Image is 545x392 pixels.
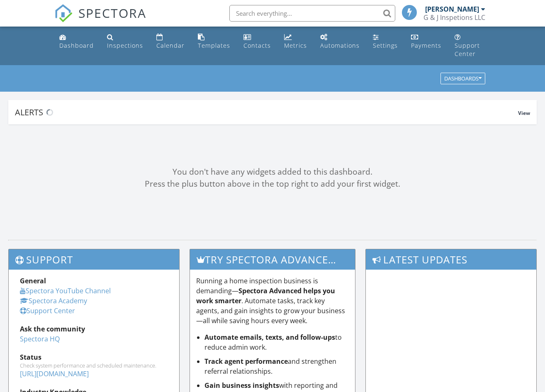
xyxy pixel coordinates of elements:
[78,4,146,22] span: SPECTORA
[20,286,111,295] a: Spectora YouTube Channel
[20,276,46,285] strong: General
[281,30,310,54] a: Metrics
[104,30,146,54] a: Inspections
[20,296,87,305] a: Spectora Academy
[20,306,75,315] a: Support Center
[204,356,349,376] li: and strengthen referral relationships.
[451,30,489,62] a: Support Center
[20,334,60,343] a: Spectora HQ
[518,110,530,117] span: View
[15,107,518,118] div: Alerts
[20,352,168,362] div: Status
[320,41,360,49] div: Automations
[204,357,288,366] strong: Track agent performance
[411,41,441,49] div: Payments
[425,5,479,13] div: [PERSON_NAME]
[455,41,480,58] div: Support Center
[196,276,349,326] p: Running a home inspection business is demanding— . Automate tasks, track key agents, and gain ins...
[373,41,398,49] div: Settings
[198,41,230,49] div: Templates
[284,41,307,49] div: Metrics
[444,76,482,82] div: Dashboards
[54,4,73,22] img: The Best Home Inspection Software - Spectora
[408,30,445,54] a: Payments
[317,30,363,54] a: Automations (Basic)
[240,30,274,54] a: Contacts
[195,30,234,54] a: Templates
[107,41,143,49] div: Inspections
[204,333,335,342] strong: Automate emails, texts, and follow-ups
[423,13,485,22] div: G & J Inspetions LLC
[190,249,355,270] h3: Try spectora advanced [DATE]
[196,286,335,305] strong: Spectora Advanced helps you work smarter
[54,11,146,29] a: SPECTORA
[8,178,537,190] div: Press the plus button above in the top right to add your first widget.
[156,41,185,49] div: Calendar
[204,381,279,390] strong: Gain business insights
[59,41,94,49] div: Dashboard
[204,332,349,352] li: to reduce admin work.
[440,73,485,85] button: Dashboards
[243,41,271,49] div: Contacts
[20,362,168,369] div: Check system performance and scheduled maintenance.
[366,249,536,270] h3: Latest Updates
[56,30,97,54] a: Dashboard
[153,30,188,54] a: Calendar
[8,166,537,178] div: You don't have any widgets added to this dashboard.
[229,5,395,22] input: Search everything...
[20,369,89,378] a: [URL][DOMAIN_NAME]
[370,30,401,54] a: Settings
[20,324,168,334] div: Ask the community
[9,249,179,270] h3: Support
